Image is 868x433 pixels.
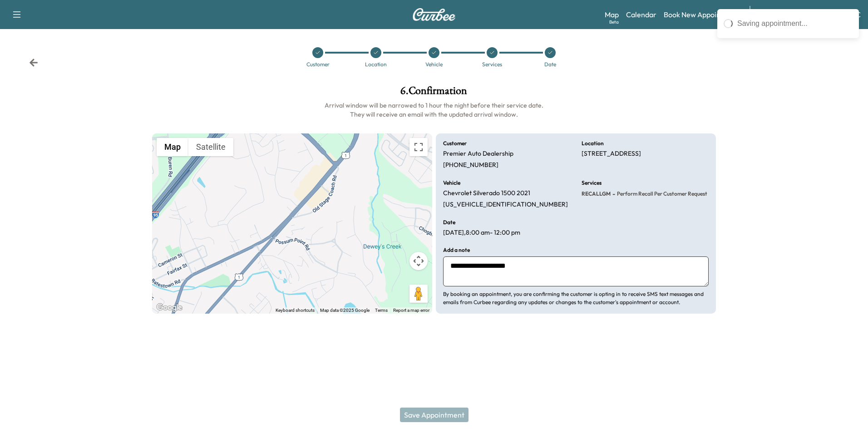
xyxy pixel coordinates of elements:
[615,190,707,197] span: Perform Recall Per Customer Request
[276,307,315,314] button: Keyboard shortcuts
[611,189,615,198] span: -
[365,62,387,67] div: Location
[443,290,709,306] p: By booking an appointment, you are confirming the customer is opting in to receive SMS text messa...
[393,308,429,313] a: Report a map error
[626,9,656,20] a: Calendar
[544,62,556,67] div: Date
[152,85,716,101] h1: 6 . Confirmation
[582,190,611,197] span: RECALLGM
[409,285,428,303] button: Drag Pegman onto the map to open Street View
[425,62,443,67] div: Vehicle
[320,308,370,313] span: Map data ©2025 Google
[154,302,184,314] img: Google
[609,19,619,25] div: Beta
[157,138,188,156] button: Show street map
[605,9,619,20] a: MapBeta
[443,247,470,253] h6: Add a note
[412,8,456,21] img: Curbee Logo
[482,62,502,67] div: Services
[375,308,388,313] a: Terms (opens in new tab)
[443,229,520,237] p: [DATE] , 8:00 am - 12:00 pm
[154,302,184,314] a: Open this area in Google Maps (opens a new window)
[737,18,853,29] div: Saving appointment...
[582,180,602,186] h6: Services
[443,189,530,197] p: Chevrolet Silverado 1500 2021
[306,62,330,67] div: Customer
[664,9,740,20] a: Book New Appointment
[582,141,604,146] h6: Location
[29,58,38,67] div: Back
[582,150,641,158] p: [STREET_ADDRESS]
[443,150,513,158] p: Premier Auto Dealership
[443,220,455,225] h6: Date
[409,252,428,270] button: Map camera controls
[409,138,428,156] button: Toggle fullscreen view
[152,101,716,119] h6: Arrival window will be narrowed to 1 hour the night before their service date. They will receive ...
[443,161,498,169] p: [PHONE_NUMBER]
[443,180,460,186] h6: Vehicle
[443,141,467,146] h6: Customer
[443,201,568,209] p: [US_VEHICLE_IDENTIFICATION_NUMBER]
[188,138,233,156] button: Show satellite imagery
